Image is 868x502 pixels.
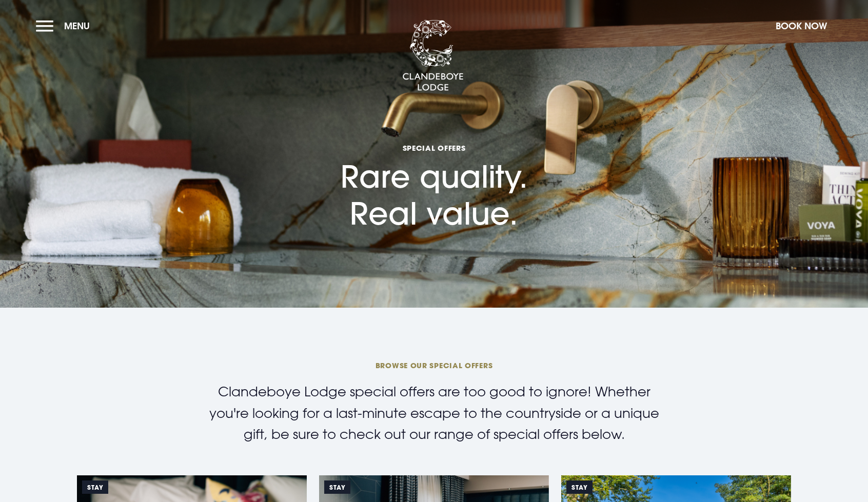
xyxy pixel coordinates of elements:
button: Menu [36,15,95,37]
h1: Rare quality. Real value. [341,81,528,232]
img: Clandeboye Lodge [402,20,464,92]
span: Stay [82,480,108,494]
span: Stay [324,480,350,494]
p: Clandeboye Lodge special offers are too good to ignore! Whether you're looking for a last-minute ... [198,381,670,445]
span: Special Offers [341,143,528,153]
span: Menu [64,20,90,32]
span: Stay [566,480,593,494]
span: BROWSE OUR SPECIAL OFFERS [190,360,678,370]
button: Book Now [771,15,832,37]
